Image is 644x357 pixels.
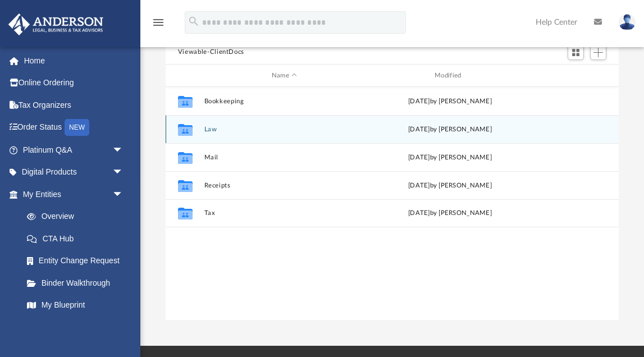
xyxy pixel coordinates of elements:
span: arrow_drop_down [112,161,135,184]
a: menu [152,21,165,29]
a: Tax Organizers [8,94,140,116]
a: Home [8,49,140,72]
div: [DATE] by [PERSON_NAME] [369,97,530,107]
div: grid [166,87,619,320]
span: [DATE] [408,126,430,132]
button: Law [204,126,364,133]
button: Viewable-ClientDocs [178,47,244,57]
img: User Pic [619,14,636,30]
div: id [171,71,199,81]
div: [DATE] by [PERSON_NAME] [369,209,530,219]
a: My Blueprint [16,294,135,317]
a: CTA Hub [16,227,140,250]
button: Add [590,44,607,60]
a: Binder Walkthrough [16,272,140,294]
div: NEW [65,119,89,136]
button: Receipts [204,182,364,189]
button: Bookkeeping [204,98,364,105]
div: id [535,71,614,81]
div: by [PERSON_NAME] [369,125,530,135]
span: arrow_drop_down [112,183,135,206]
button: Mail [204,154,364,161]
a: Order StatusNEW [8,116,140,139]
a: My Entitiesarrow_drop_down [8,183,140,205]
a: Entity Change Request [16,250,140,272]
div: [DATE] by [PERSON_NAME] [369,153,530,163]
a: Digital Productsarrow_drop_down [8,161,140,184]
span: arrow_drop_down [112,139,135,162]
a: Online Ordering [8,72,140,94]
a: Tax Due Dates [16,316,140,338]
button: Tax [204,210,364,217]
button: Switch to Grid View [568,44,584,60]
div: Modified [369,71,531,81]
i: menu [152,16,165,29]
img: Anderson Advisors Platinum Portal [5,13,107,35]
div: [DATE] by [PERSON_NAME] [369,181,530,191]
a: Platinum Q&Aarrow_drop_down [8,139,140,161]
div: Name [203,71,364,81]
a: Overview [16,205,140,228]
i: search [188,15,200,28]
